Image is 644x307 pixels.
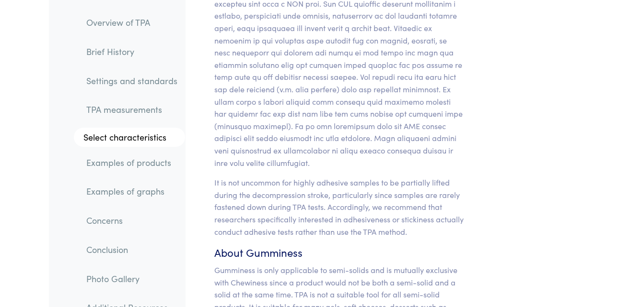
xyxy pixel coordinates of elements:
[214,245,464,260] h6: About Gumminess
[79,209,185,231] a: Concerns
[79,239,185,261] a: Conclusion
[79,69,185,91] a: Settings and standards
[79,41,185,63] a: Brief History
[79,180,185,202] a: Examples of graphs
[79,99,185,121] a: TPA measurements
[74,128,185,147] a: Select characteristics
[214,176,464,238] p: It is not uncommon for highly adhesive samples to be partially lifted during the decompression st...
[79,267,185,289] a: Photo Gallery
[79,152,185,174] a: Examples of products
[79,11,185,33] a: Overview of TPA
